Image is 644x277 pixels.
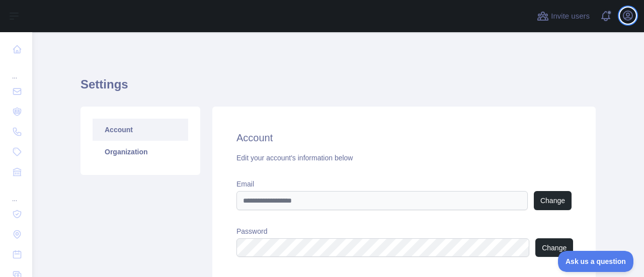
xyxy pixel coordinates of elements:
div: ... [8,60,24,80]
button: Invite users [535,8,592,24]
a: Organization [93,141,188,163]
a: Account [93,119,188,141]
iframe: Toggle Customer Support [558,251,634,272]
h1: Settings [80,76,596,101]
span: Invite users [551,11,590,22]
label: Email [236,179,572,189]
div: ... [8,183,24,203]
div: Edit your account's information below [236,153,572,163]
button: Change [534,191,572,210]
label: Password [236,226,572,236]
h2: Account [236,131,572,145]
button: Change [535,238,573,257]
